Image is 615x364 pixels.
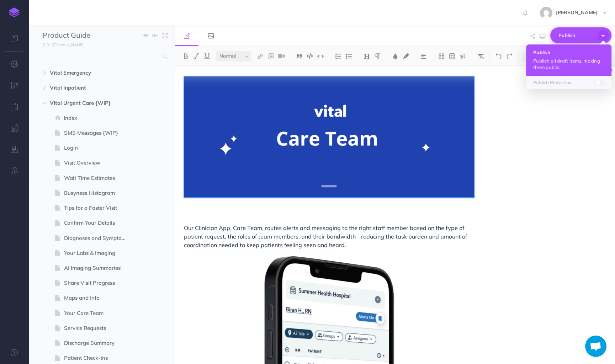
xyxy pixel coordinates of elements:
img: Redo [506,53,513,59]
span: Visit Overview [64,159,132,167]
p: Publish all draft items, making them public. [533,58,604,70]
img: Add video button [278,53,285,59]
img: logo-mark.svg [9,7,20,17]
img: Add image button [267,53,274,59]
img: Underline button [204,53,210,59]
img: Undo [495,53,502,59]
img: Inline code button [317,53,324,59]
a: Open chat [585,336,606,357]
span: Patient Check-ins [64,354,132,362]
span: Service Requests [64,324,132,332]
h4: Publish [533,50,604,55]
span: Tips for a Faster Visit [64,204,132,212]
img: Link button [257,53,263,59]
img: k2SMuprQ3mRrN91bJbDG.png [184,76,474,197]
span: Busyness Histogram [64,189,132,197]
img: Paragraph button [374,53,381,59]
span: Wait Time Estimates [64,174,132,182]
span: Your Care Team [64,309,132,317]
span: Our Clinician App, Care Team, routes alerts and messaging to the right staff member based on the ... [184,224,468,248]
img: Text background color button [403,53,409,59]
img: Ordered list button [335,53,341,59]
span: Discharge Summary [64,339,132,347]
span: Index [64,114,132,122]
span: Diagnoses and Symptom Video Education [64,234,132,242]
img: Blockquote button [296,53,302,59]
img: Code block button [307,53,313,59]
img: Headings dropdown button [364,53,370,59]
img: Clear styles button [477,53,484,59]
img: 5da3de2ef7f569c4e7af1a906648a0de.jpg [540,7,552,19]
span: SMS Messages {WIP} [64,129,132,137]
img: Unordered list button [346,53,352,59]
span: Confirm Your Details [64,219,132,227]
input: Search [43,50,158,63]
span: AI Imaging Summaries [64,264,132,272]
a: [URL][DOMAIN_NAME] [28,41,90,48]
img: Create table button [449,53,455,59]
span: Vital Emergency [50,69,123,77]
span: Maps and Info [64,294,132,302]
img: Bold button [182,53,189,59]
p: Publish Protection [533,79,604,86]
img: Italic button [193,53,200,59]
button: Publish Publish all draft items, making them public. [526,44,611,76]
span: Your Labs & Imaging [64,249,132,257]
small: [URL][DOMAIN_NAME] [43,42,83,47]
img: Text color button [392,53,398,59]
button: Publish [550,27,611,43]
span: Publish [558,30,594,41]
img: Callout dropdown menu button [460,53,466,59]
span: [PERSON_NAME] [552,9,601,16]
input: Documentation Name [43,30,126,41]
span: Vital Urgent Care {WIP} [50,99,123,107]
span: Vital Inpatient [50,84,123,92]
span: Login [64,144,132,152]
img: Alignment dropdown menu button [420,53,427,59]
span: Share Visit Progress [64,279,132,287]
